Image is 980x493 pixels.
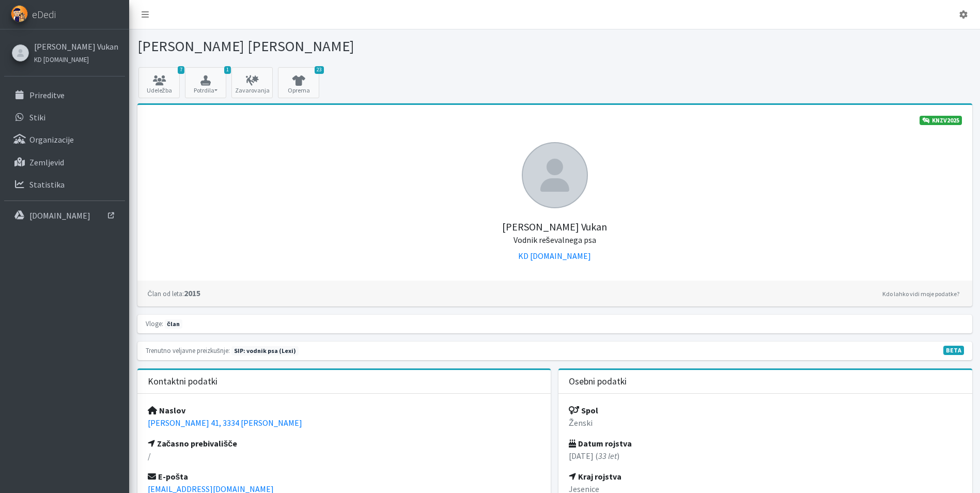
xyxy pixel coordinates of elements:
a: 7 Udeležba [138,67,180,98]
h3: Kontaktni podatki [148,376,217,387]
strong: Naslov [148,405,185,415]
a: [DOMAIN_NAME] [4,205,125,226]
small: Vodnik reševalnega psa [514,235,596,245]
span: 1 [224,66,231,74]
small: Vloge: [146,319,163,328]
img: eDedi [11,5,28,22]
p: Stiki [29,112,45,122]
a: [PERSON_NAME] 41, 3334 [PERSON_NAME] [148,418,302,428]
p: Prireditve [29,90,65,100]
button: 1 Potrdila [185,67,226,98]
span: V fazi razvoja [943,346,964,355]
a: Organizacije [4,129,125,150]
h1: [PERSON_NAME] [PERSON_NAME] [137,37,551,55]
small: KD [DOMAIN_NAME] [34,55,89,64]
a: Stiki [4,107,125,128]
p: [DATE] ( ) [569,450,962,462]
a: Zemljevid [4,152,125,173]
p: Statistika [29,179,65,190]
a: Statistika [4,174,125,195]
a: [PERSON_NAME] Vukan [34,40,118,53]
span: 23 [315,66,324,74]
strong: E-pošta [148,471,189,482]
a: Zavarovanja [231,67,273,98]
a: Kdo lahko vidi moje podatke? [880,288,962,300]
a: KD [DOMAIN_NAME] [518,251,591,261]
a: 23 Oprema [278,67,319,98]
strong: Spol [569,405,598,415]
span: član [165,319,182,329]
a: KNZV2025 [920,116,962,125]
em: 33 let [598,451,617,461]
p: Ženski [569,417,962,429]
a: KD [DOMAIN_NAME] [34,53,118,65]
p: Zemljevid [29,157,64,167]
strong: 2015 [148,288,200,298]
span: 7 [178,66,184,74]
strong: Začasno prebivališče [148,438,238,449]
strong: Kraj rojstva [569,471,621,482]
p: Organizacije [29,134,74,145]
a: Prireditve [4,85,125,105]
small: Član od leta: [148,289,184,298]
h5: [PERSON_NAME] Vukan [148,208,962,245]
p: [DOMAIN_NAME] [29,210,90,221]
h3: Osebni podatki [569,376,627,387]
span: Naslednja preizkušnja: jesen 2025 [231,346,299,356]
small: Trenutno veljavne preizkušnje: [146,346,230,355]
span: eDedi [32,7,56,22]
strong: Datum rojstva [569,438,632,449]
p: / [148,450,541,462]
